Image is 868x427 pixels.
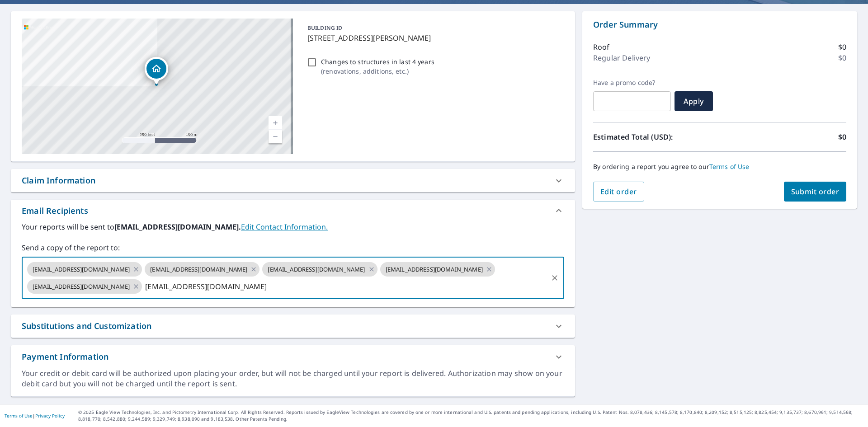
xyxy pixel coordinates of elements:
p: Changes to structures in last 4 years [321,57,434,66]
div: Substitutions and Customization [11,314,575,338]
a: Terms of Use [5,413,33,419]
a: Current Level 17, Zoom Out [269,130,282,143]
div: [EMAIL_ADDRESS][DOMAIN_NAME] [27,279,142,294]
a: Current Level 17, Zoom In [269,116,282,130]
div: [EMAIL_ADDRESS][DOMAIN_NAME] [262,262,377,277]
span: Apply [682,96,706,106]
div: Your credit or debit card will be authorized upon placing your order, but will not be charged unt... [22,368,564,389]
span: [EMAIL_ADDRESS][DOMAIN_NAME] [380,265,488,274]
b: [EMAIL_ADDRESS][DOMAIN_NAME]. [114,222,241,232]
div: [EMAIL_ADDRESS][DOMAIN_NAME] [380,262,495,277]
div: Substitutions and Customization [22,320,151,332]
label: Send a copy of the report to: [22,242,564,253]
p: By ordering a report you agree to our [593,163,846,171]
button: Apply [675,91,713,111]
p: $0 [838,42,846,52]
p: [STREET_ADDRESS][PERSON_NAME] [307,33,561,43]
span: [EMAIL_ADDRESS][DOMAIN_NAME] [27,265,135,274]
div: [EMAIL_ADDRESS][DOMAIN_NAME] [27,262,142,277]
label: Have a promo code? [593,79,671,87]
p: | [5,413,65,418]
div: Email Recipients [22,205,88,217]
div: Claim Information [11,169,575,192]
p: $0 [838,52,846,63]
span: Submit order [791,187,840,197]
span: [EMAIL_ADDRESS][DOMAIN_NAME] [262,265,370,274]
div: Dropped pin, building 1, Residential property, 6355 Chapman Field Dr Pinecrest, FL 33156 [145,57,168,85]
p: Regular Delivery [593,52,650,63]
p: $0 [838,131,846,142]
button: Submit order [784,182,847,202]
div: Claim Information [22,174,95,187]
div: Payment Information [22,351,108,363]
div: Payment Information [11,345,575,368]
p: BUILDING ID [307,24,342,32]
button: Edit order [593,182,644,202]
div: [EMAIL_ADDRESS][DOMAIN_NAME] [145,262,259,277]
div: Email Recipients [11,200,575,221]
button: Clear [548,272,561,284]
a: Terms of Use [709,162,750,171]
p: ( renovations, additions, etc. ) [321,66,434,76]
p: Roof [593,42,610,52]
a: EditContactInfo [241,222,328,232]
span: [EMAIL_ADDRESS][DOMAIN_NAME] [145,265,253,274]
label: Your reports will be sent to [22,221,564,232]
p: © 2025 Eagle View Technologies, Inc. and Pictometry International Corp. All Rights Reserved. Repo... [78,409,863,422]
span: Edit order [600,187,637,197]
p: Estimated Total (USD): [593,131,720,142]
span: [EMAIL_ADDRESS][DOMAIN_NAME] [27,282,135,291]
a: Privacy Policy [35,413,65,419]
p: Order Summary [593,19,846,31]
